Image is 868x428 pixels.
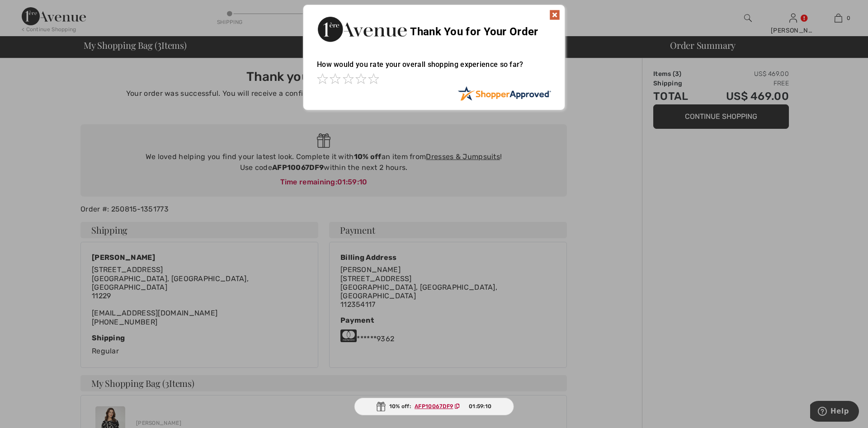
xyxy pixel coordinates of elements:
[415,403,453,409] ins: AFP10067DF9
[317,51,551,86] div: How would you rate your overall shopping experience so far?
[469,402,491,410] span: 01:59:10
[20,6,39,14] span: Help
[354,398,514,415] div: 10% off:
[317,14,407,44] img: Thank You for Your Order
[410,25,538,38] span: Thank You for Your Order
[377,402,386,411] img: Gift.svg
[549,9,560,20] img: x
